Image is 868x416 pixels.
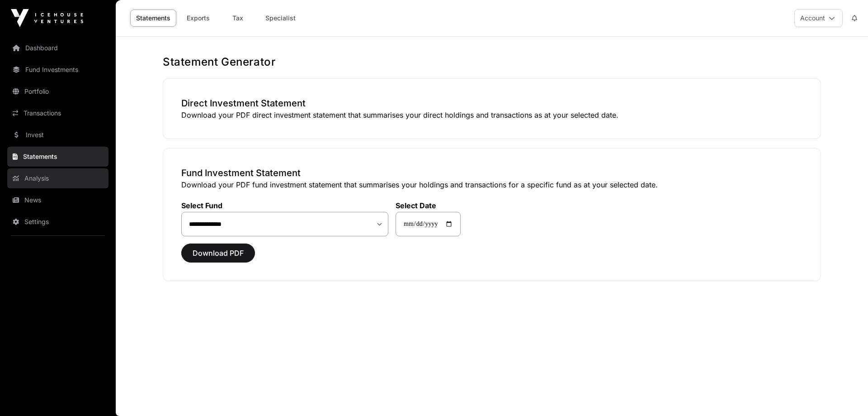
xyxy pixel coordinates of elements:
[7,168,108,188] a: Analysis
[7,147,108,167] a: Statements
[11,9,83,27] img: Icehouse Ventures Logo
[823,373,868,416] iframe: Chat Widget
[181,110,802,120] p: Download your PDF direct investment statement that summarises your direct holdings and transactio...
[181,201,388,210] label: Select Fund
[794,9,843,27] button: Account
[220,10,256,27] a: Tax
[181,253,255,262] a: Download PDF
[181,167,802,179] h3: Fund Investment Statement
[7,38,108,58] a: Dashboard
[7,60,108,80] a: Fund Investments
[181,244,255,263] button: Download PDF
[7,125,108,145] a: Invest
[181,97,802,110] h3: Direct Investment Statement
[396,201,461,210] label: Select Date
[7,103,108,123] a: Transactions
[130,10,176,27] a: Statements
[259,10,302,27] a: Specialist
[163,55,821,69] h1: Statement Generator
[7,212,108,232] a: Settings
[193,248,244,258] span: Download PDF
[7,81,108,101] a: Portfolio
[7,190,108,210] a: News
[180,10,216,27] a: Exports
[181,179,802,190] p: Download your PDF fund investment statement that summarises your holdings and transactions for a ...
